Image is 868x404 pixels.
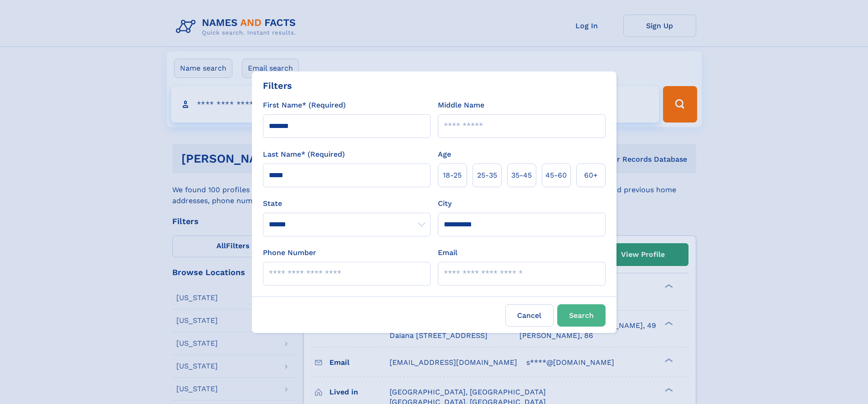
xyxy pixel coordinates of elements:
label: Phone Number [263,247,316,258]
span: 45‑60 [545,170,567,181]
span: 18‑25 [443,170,462,181]
button: Search [557,304,606,327]
span: 60+ [584,170,598,181]
label: Middle Name [438,100,484,111]
label: Age [438,149,451,160]
label: Email [438,247,457,258]
span: 25‑35 [477,170,497,181]
label: First Name* (Required) [263,100,346,111]
label: Last Name* (Required) [263,149,345,160]
label: City [438,198,452,209]
span: 35‑45 [511,170,532,181]
div: Filters [263,79,292,92]
label: State [263,198,431,209]
label: Cancel [505,304,554,327]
